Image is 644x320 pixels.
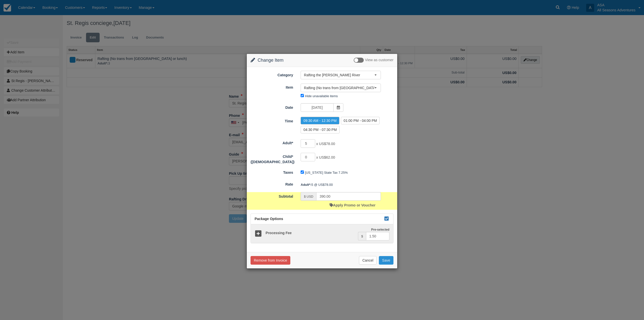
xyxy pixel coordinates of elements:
span: x US$62.00 [316,156,335,160]
div: 5 @ US$78.00 [297,181,397,189]
span: Rafting (No trans from [GEOGRAPHIC_DATA] or lunch) (60) [304,85,374,90]
strong: Pre-selected [371,228,389,231]
label: Hide unavailable items [305,94,338,98]
label: Child*(12 to 4 years old) [247,152,297,164]
strong: Adult* [301,183,311,187]
span: Change Item [258,58,284,63]
label: Category [247,71,297,78]
input: Adult* [301,139,315,148]
a: Processing Fee Pre-selected $ [251,224,393,243]
span: View as customer [365,58,393,62]
label: Date [247,103,297,110]
label: Item [247,83,297,90]
label: [US_STATE] State Tax 7.25% [305,171,348,174]
label: 09:30 AM - 12:30 PM [301,117,339,124]
span: Package Options [255,217,283,221]
button: Cancel [359,256,377,265]
label: Taxes [247,168,297,175]
label: Subtotal [247,192,297,199]
small: $ USD [304,195,313,198]
a: Apply Promo or Voucher [330,203,375,207]
span: Rafting the [PERSON_NAME] River [304,73,374,78]
label: 04:30 PM - 07:30 PM [301,126,339,133]
button: Rafting the [PERSON_NAME] River [301,71,381,79]
input: Child*(12 to 4 years old) [301,153,315,161]
label: Time [247,117,297,124]
span: x US$78.00 [316,142,335,146]
button: Save [379,256,393,265]
label: Adult* [247,139,297,146]
button: Remove from Invoice [251,256,290,265]
label: 01:00 PM - 04:00 PM [341,117,380,124]
small: $ [361,235,363,238]
button: Rafting (No trans from [GEOGRAPHIC_DATA] or lunch) (60) [301,84,381,92]
label: Rate [247,180,297,187]
h5: Processing Fee [262,231,358,235]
